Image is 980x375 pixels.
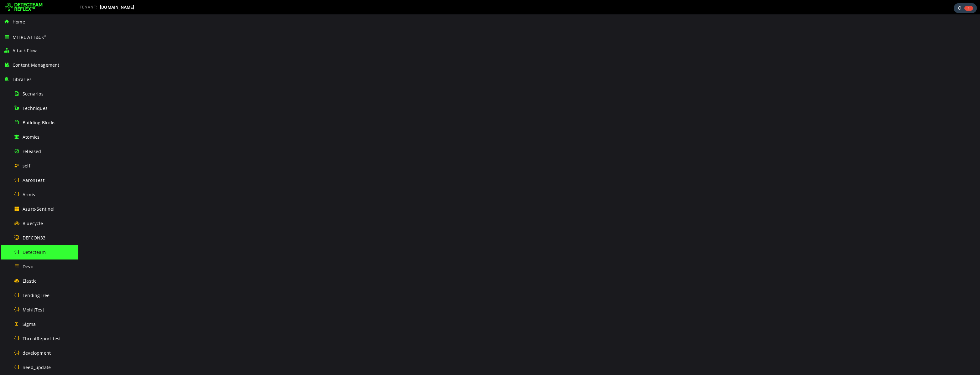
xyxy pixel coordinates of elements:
[5,2,43,12] img: Detecteam logo
[23,220,43,226] span: Bluecycle
[23,292,50,298] span: LendingTree
[23,148,41,154] span: released
[13,76,32,82] span: Libraries
[23,249,46,255] span: Detecteam
[44,35,46,38] sup: ®
[23,134,39,140] span: Atomics
[23,206,55,212] span: Azure-Sentinel
[23,321,36,327] span: Sigma
[13,48,37,54] span: Attack Flow
[23,120,55,126] span: Building Blocks
[23,278,36,284] span: Elastic
[23,307,44,313] span: MohitTest
[23,235,46,241] span: DEFCON33
[964,6,973,11] span: 3
[13,34,46,40] span: MITRE ATT&CK
[23,177,45,183] span: AaronTest
[13,19,25,25] span: Home
[80,5,97,9] span: TENANT:
[23,163,30,169] span: self
[23,336,61,342] span: ThreatReport-test
[23,264,33,270] span: Devo
[23,192,35,198] span: Armis
[23,91,44,97] span: Scenarios
[954,3,977,13] div: Task Notifications
[23,364,51,370] span: need_update
[100,5,134,10] span: [DOMAIN_NAME]
[23,350,51,356] span: development
[13,62,60,68] span: Content Management
[23,105,48,111] span: Techniques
